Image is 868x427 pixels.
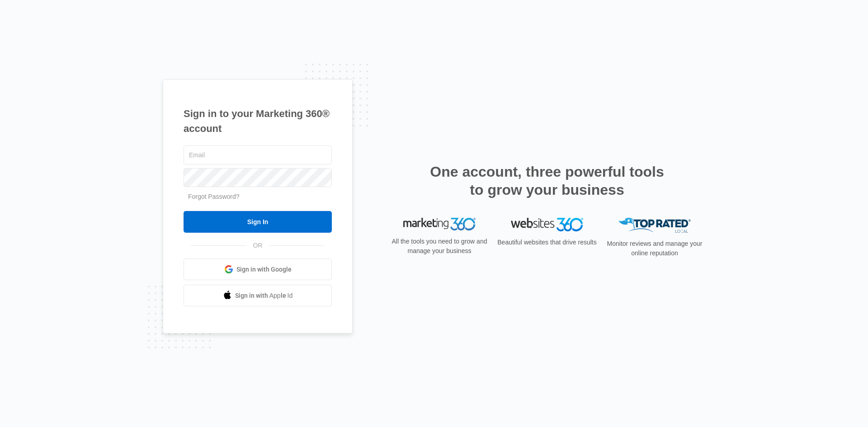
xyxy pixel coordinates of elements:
[236,265,292,274] span: Sign in with Google
[184,106,332,136] h1: Sign in to your Marketing 360® account
[389,237,490,256] p: All the tools you need to grow and manage your business
[184,285,332,306] a: Sign in with Apple Id
[427,163,667,199] h2: One account, three powerful tools to grow your business
[511,218,583,231] img: Websites 360
[618,218,691,233] img: Top Rated Local
[496,238,598,247] p: Beautiful websites that drive results
[184,258,332,280] a: Sign in with Google
[188,193,240,200] a: Forgot Password?
[235,291,293,300] span: Sign in with Apple Id
[247,241,269,250] span: OR
[604,239,705,258] p: Monitor reviews and manage your online reputation
[184,145,332,164] input: Email
[184,211,332,233] input: Sign In
[403,218,476,230] img: Marketing 360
